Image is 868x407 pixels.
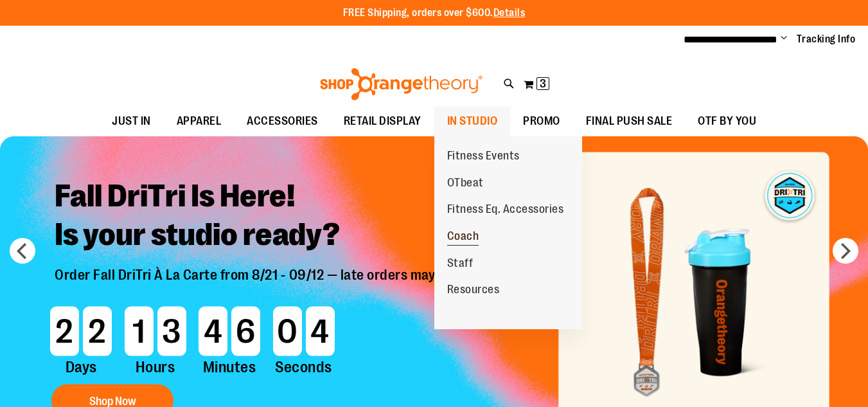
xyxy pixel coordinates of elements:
[586,107,673,136] span: FINAL PUSH SALE
[306,306,335,356] span: 4
[434,170,497,197] a: OTbeat
[698,107,756,136] span: OTF BY YOU
[833,238,858,264] button: next
[83,306,112,356] span: 2
[231,306,260,356] span: 6
[510,107,573,136] a: PROMO
[434,196,577,223] a: Fitness Eq. Accessories
[45,167,583,267] h2: Fall DriTri Is Here! Is your studio ready?
[447,176,484,192] span: OTbeat
[797,32,856,46] a: Tracking Info
[447,149,520,165] span: Fitness Events
[434,107,511,136] a: IN STUDIO
[685,107,769,136] a: OTF BY YOU
[50,306,79,356] span: 2
[343,6,526,21] p: FREE Shipping, orders over $600.
[781,33,787,46] button: Account menu
[164,107,235,136] a: APPAREL
[434,223,492,250] a: Coach
[125,306,154,356] span: 1
[434,136,582,329] ul: IN STUDIO
[447,230,479,246] span: Coach
[157,306,186,356] span: 3
[447,257,474,273] span: Staff
[234,107,331,136] a: ACCESSORIES
[344,107,421,136] span: RETAIL DISPLAY
[540,77,546,90] span: 3
[48,356,114,378] span: Days
[434,143,533,170] a: Fitness Events
[112,107,151,136] span: JUST IN
[447,203,564,219] span: Fitness Eq. Accessories
[10,238,35,264] button: prev
[197,356,262,378] span: Minutes
[318,68,484,100] img: Shop Orangetheory
[447,283,500,299] span: Resources
[247,107,318,136] span: ACCESSORIES
[573,107,686,136] a: FINAL PUSH SALE
[493,7,526,19] a: Details
[434,250,486,277] a: Staff
[123,356,188,378] span: Hours
[199,306,227,356] span: 4
[523,107,560,136] span: PROMO
[273,306,302,356] span: 0
[271,356,337,378] span: Seconds
[177,107,222,136] span: APPAREL
[447,107,498,136] span: IN STUDIO
[45,267,583,300] p: Order Fall DriTri À La Carte from 8/21 - 09/12 — late orders may need to be expedited!
[434,276,513,303] a: Resources
[99,107,164,136] a: JUST IN
[331,107,434,136] a: RETAIL DISPLAY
